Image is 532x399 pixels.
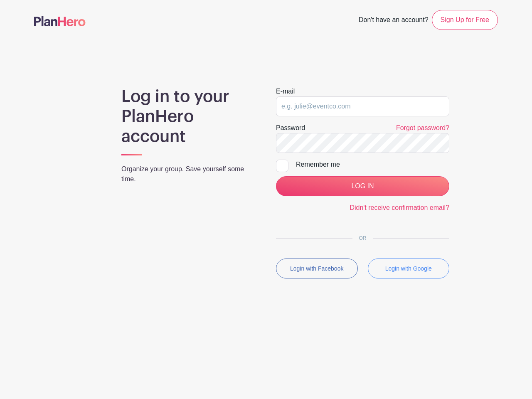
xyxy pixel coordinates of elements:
button: Login with Facebook [276,259,358,278]
img: logo-507f7623f17ff9eddc593b1ce0a138ce2505c220e1c5a4e2b4648c50719b7d32.svg [34,16,86,26]
p: Organize your group. Save yourself some time. [121,164,256,184]
label: E-mail [276,86,295,96]
a: Forgot password? [396,124,449,131]
small: Login with Facebook [290,265,343,272]
input: LOG IN [276,176,449,196]
a: Sign Up for Free [432,10,498,30]
input: e.g. julie@eventco.com [276,96,449,116]
small: Login with Google [385,265,432,272]
span: OR [352,235,373,241]
span: Don't have an account? [359,12,429,30]
button: Login with Google [368,259,450,278]
h1: Log in to your PlanHero account [121,86,256,146]
a: Didn't receive confirmation email? [350,204,449,211]
div: Remember me [296,160,449,170]
label: Password [276,123,305,133]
